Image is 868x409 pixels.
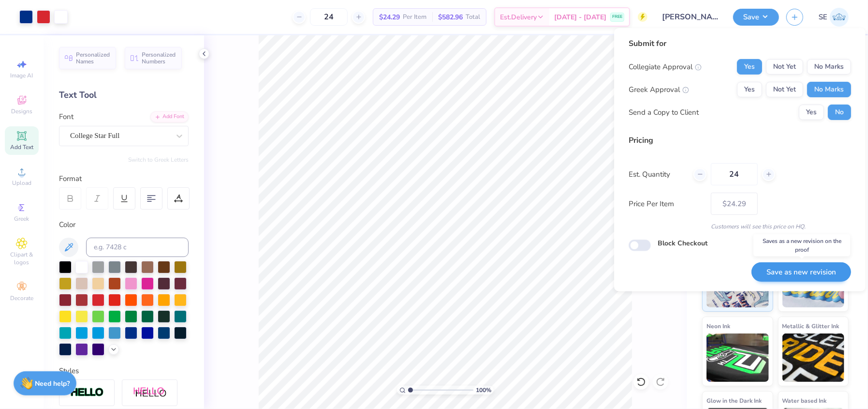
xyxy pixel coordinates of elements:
button: No Marks [807,82,851,97]
span: Image AI [11,72,33,79]
button: Save as new revision [751,262,851,282]
button: Yes [737,82,762,97]
button: Not Yet [766,59,803,75]
div: Pricing [629,135,851,146]
span: Greek [15,215,29,223]
span: $24.29 [379,12,400,22]
span: Neon Ink [706,321,730,331]
div: Saves as a new revision on the proof [753,234,850,257]
span: Est. Delivery [500,12,537,22]
div: Submit for [629,38,851,49]
button: No [828,105,851,120]
div: Send a Copy to Client [629,107,699,118]
div: Format [59,173,190,184]
button: Yes [799,105,824,120]
span: Per Item [403,12,427,22]
a: SE [819,8,849,27]
img: Stroke [70,387,104,398]
img: Neon Ink [706,333,769,382]
span: SE [819,12,827,23]
div: Styles [59,365,189,377]
span: Total [466,12,480,22]
div: Collegiate Approval [629,61,702,73]
span: Metallic & Glitter Ink [782,321,839,331]
input: – – [310,8,348,26]
span: Upload [12,179,31,187]
input: e.g. 7428 c [86,238,189,257]
span: 100 % [476,386,491,394]
span: Water based Ink [782,395,827,406]
div: Text Tool [59,89,189,102]
label: Est. Quantity [629,169,686,180]
img: Metallic & Glitter Ink [782,333,845,382]
button: Yes [737,59,762,75]
span: Clipart & logos [5,251,39,266]
span: Personalized Names [76,51,110,65]
label: Price Per Item [629,198,704,210]
img: Shadow [133,387,167,399]
span: Personalized Numbers [142,51,176,65]
div: Greek Approval [629,84,689,95]
label: Font [59,111,74,122]
span: Add Text [10,143,33,151]
input: – – [711,163,758,185]
span: Glow in the Dark Ink [706,395,762,406]
div: Add Font [150,111,189,122]
div: Color [59,219,189,230]
span: $582.96 [438,12,463,22]
button: Not Yet [766,82,803,97]
span: FREE [612,14,622,20]
div: Customers will see this price on HQ. [629,222,851,231]
span: Designs [11,107,32,115]
span: [DATE] - [DATE] [554,12,606,22]
span: Decorate [10,294,33,302]
button: Save [733,9,779,26]
img: Shirley Evaleen B [830,8,849,27]
input: Untitled Design [655,7,726,27]
label: Block Checkout [658,238,707,248]
button: No Marks [807,59,851,75]
button: Switch to Greek Letters [128,156,189,164]
strong: Need help? [35,379,70,388]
